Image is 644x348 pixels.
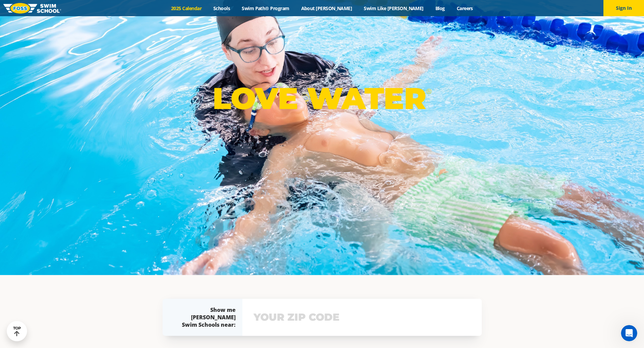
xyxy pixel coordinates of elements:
a: Swim Path® Program [236,5,295,11]
a: Blog [429,5,451,11]
iframe: Intercom live chat [621,325,637,341]
a: Swim Like [PERSON_NAME] [358,5,430,11]
p: LOVE WATER [213,80,431,116]
img: FOSS Swim School Logo [3,3,61,14]
a: 2025 Calendar [165,5,208,11]
a: About [PERSON_NAME] [295,5,358,11]
div: TOP [13,326,21,337]
sup: ® [426,87,431,96]
a: Schools [208,5,236,11]
input: YOUR ZIP CODE [252,307,472,327]
div: Show me [PERSON_NAME] Swim Schools near: [176,306,236,328]
a: Careers [451,5,479,11]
